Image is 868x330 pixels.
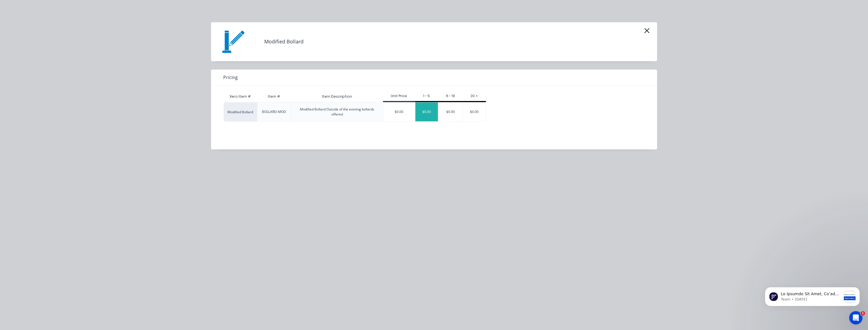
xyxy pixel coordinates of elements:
div: Item # [263,90,285,104]
div: BOLLARD-MOD [262,109,286,114]
span: 1 [860,311,865,316]
p: Message from Team, sent 3w ago [24,21,84,26]
div: 20 + [463,93,486,98]
div: Unit Price [383,93,415,98]
div: 6 - 19 [438,93,463,98]
iframe: Intercom live chat [849,311,862,324]
img: Modified Bollard [219,28,247,56]
div: Modified Bollard Outside of the existing bollards offered [296,107,379,117]
div: $0.00 [438,102,463,121]
div: Xero Item # [224,91,257,102]
div: Item Description [317,90,357,104]
div: $0.00 [415,102,438,121]
span: Pricing [223,74,238,81]
div: $0.00 [463,102,486,121]
iframe: Intercom notifications message [757,276,868,315]
div: $0.00 [383,102,415,121]
h4: Modified Bollard [256,36,312,47]
div: 1 - 5 [415,93,438,98]
div: Modified Bollard [224,102,257,122]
